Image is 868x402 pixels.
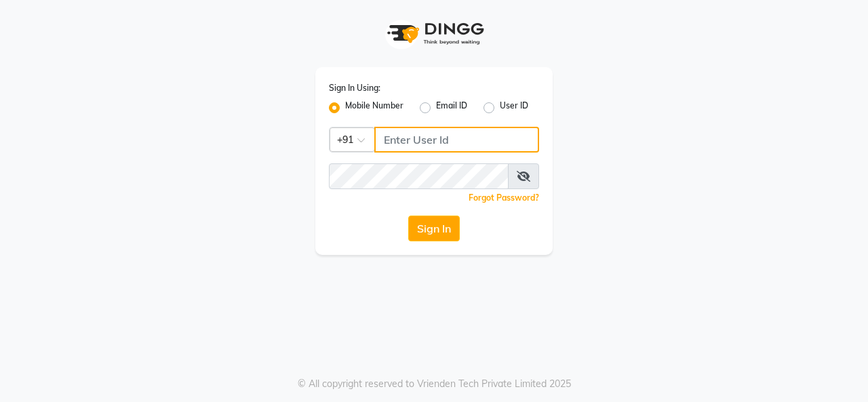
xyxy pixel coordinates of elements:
[329,163,509,189] input: Username
[408,216,460,241] button: Sign In
[500,100,528,116] label: User ID
[329,82,380,94] label: Sign In Using:
[380,14,488,54] img: logo1.svg
[436,100,467,116] label: Email ID
[469,193,539,203] a: Forgot Password?
[345,100,403,116] label: Mobile Number
[374,127,539,153] input: Username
